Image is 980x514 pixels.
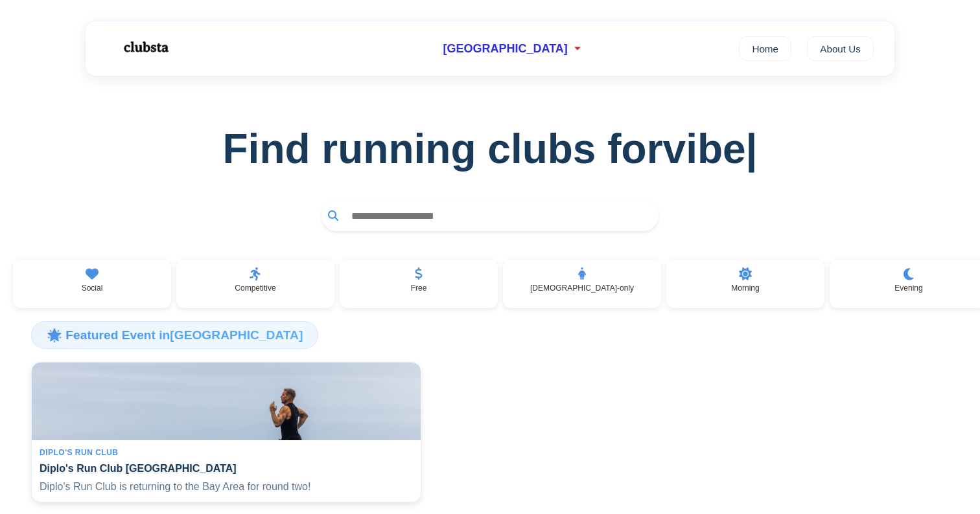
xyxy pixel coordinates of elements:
p: Diplo's Run Club is returning to the Bay Area for round two! [40,480,413,494]
img: Diplo's Run Club San Francisco [32,363,421,440]
p: Morning [731,284,759,293]
p: Competitive [235,284,275,293]
a: About Us [807,36,874,61]
p: [DEMOGRAPHIC_DATA]-only [530,284,634,293]
img: Logo [106,31,184,63]
div: Diplo's Run Club [40,448,413,457]
p: Evening [894,284,922,293]
p: Social [82,284,103,293]
p: Free [411,284,427,293]
span: vibe [663,125,758,173]
h1: Find running clubs for [21,125,959,173]
a: Home [739,36,791,61]
span: | [746,126,758,172]
h3: 🌟 Featured Event in [GEOGRAPHIC_DATA] [31,321,318,348]
h4: Diplo's Run Club [GEOGRAPHIC_DATA] [40,462,413,475]
span: [GEOGRAPHIC_DATA] [443,42,567,56]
